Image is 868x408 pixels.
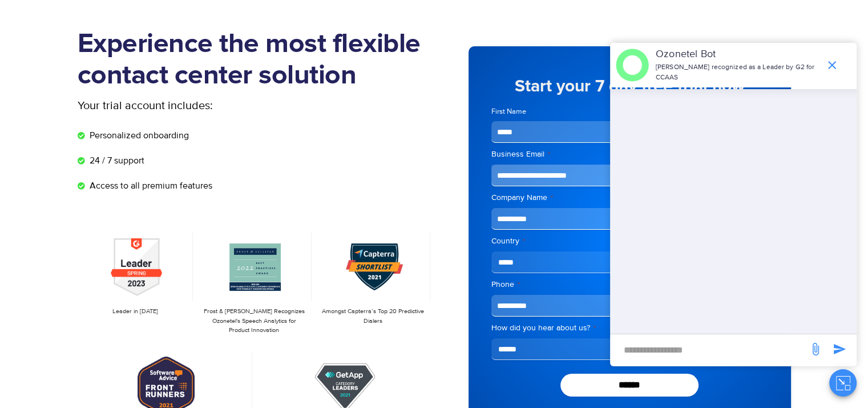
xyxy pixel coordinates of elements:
[321,307,425,326] p: Amongst Capterra’s Top 20 Predictive Dialers
[87,129,189,142] span: Personalized onboarding
[616,340,803,361] div: new-msg-input
[828,338,851,361] span: send message
[491,235,768,247] label: Country
[202,307,306,335] p: Frost & [PERSON_NAME] Recognizes Ozonetel's Speech Analytics for Product Innovation
[491,78,768,95] h5: Start your 7 day free trial now
[491,279,768,290] label: Phone
[87,154,144,167] span: 24 / 7 support
[804,338,827,361] span: send message
[83,307,187,317] p: Leader in [DATE]
[616,49,649,82] img: header
[829,369,857,397] button: Close chat
[491,149,768,160] label: Business Email
[656,47,819,62] p: Ozonetel Bot
[491,322,768,334] label: How did you hear about us?
[821,54,843,77] span: end chat or minimize
[78,29,434,91] h1: Experience the most flexible contact center solution
[87,179,212,193] span: Access to all premium features
[491,192,768,203] label: Company Name
[78,97,349,114] p: Your trial account includes:
[491,106,627,117] label: First Name
[656,62,819,83] p: [PERSON_NAME] recognized as a Leader by G2 for CCAAS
